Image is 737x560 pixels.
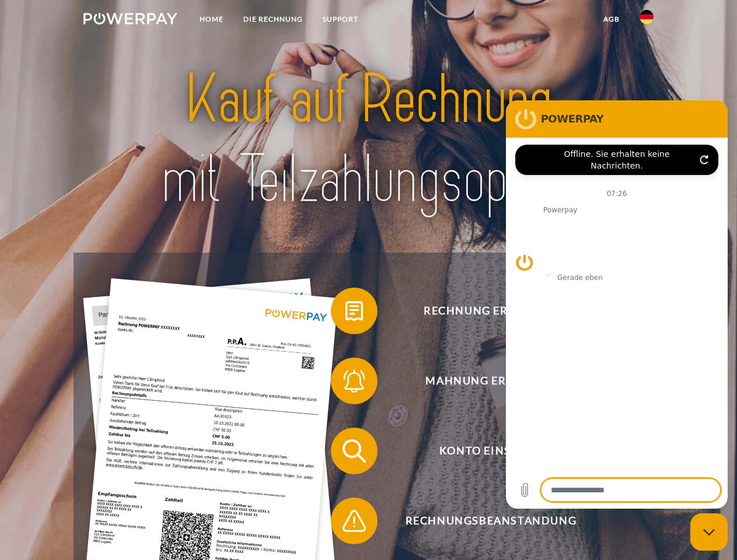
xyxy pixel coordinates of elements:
button: Konto einsehen [331,428,634,474]
span: Mahnung erhalten? [348,358,634,404]
span: Rechnungsbeanstandung [348,498,634,544]
a: agb [593,9,630,30]
span: Rechnung erhalten? [348,288,634,334]
button: Rechnungsbeanstandung [331,498,634,544]
img: logo-powerpay-white.svg [83,13,177,24]
button: Rechnung erhalten? [331,288,634,334]
iframe: Schaltfläche zum Öffnen des Messaging-Fensters; Konversation läuft [690,513,728,551]
img: qb_bill.svg [340,296,369,325]
img: qb_bell.svg [340,366,369,395]
img: qb_search.svg [340,436,369,466]
iframe: Messaging-Fenster [506,100,728,509]
span: Konto einsehen [348,428,634,474]
a: Home [190,9,233,30]
img: de [640,10,654,24]
a: SUPPORT [313,9,368,30]
img: qb_warning.svg [340,506,369,535]
a: DIE RECHNUNG [233,9,313,30]
button: Mahnung erhalten? [331,358,634,404]
img: title-powerpay_de.svg [111,56,626,223]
